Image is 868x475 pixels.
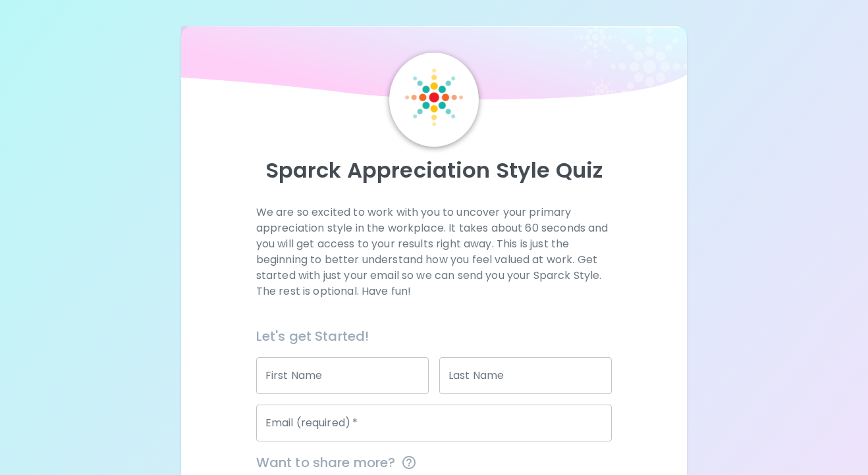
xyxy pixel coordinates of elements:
p: Sparck Appreciation Style Quiz [197,157,672,184]
span: Want to share more? [256,452,612,473]
h6: Let's get Started! [256,326,612,347]
p: We are so excited to work with you to uncover your primary appreciation style in the workplace. I... [256,205,612,299]
img: Sparck Logo [405,68,463,126]
svg: This information is completely confidential and only used for aggregated appreciation studies at ... [401,455,417,470]
img: wave [181,26,688,106]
